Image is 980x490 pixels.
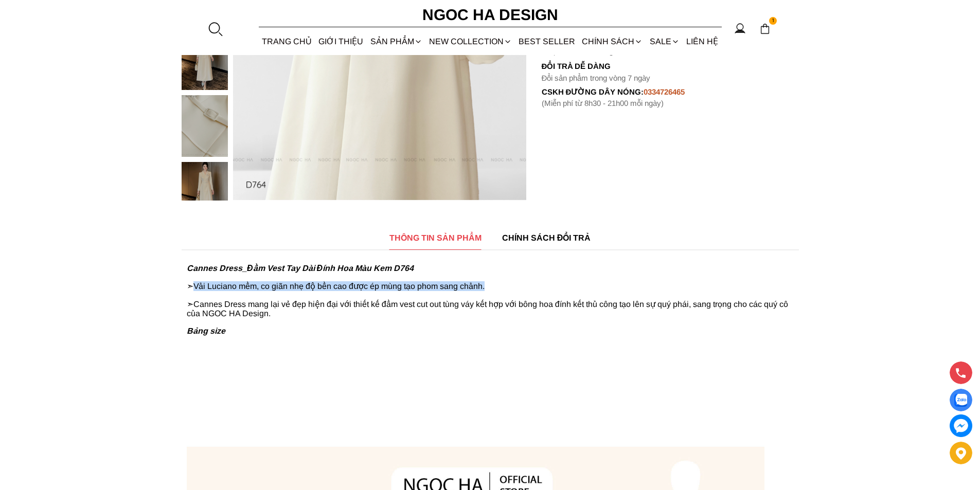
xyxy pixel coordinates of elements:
a: Ngoc Ha Design [413,3,567,27]
a: NEW COLLECTION [425,28,515,55]
a: TRANG CHỦ [259,28,315,55]
font: cskh đường dây nóng: [542,87,644,96]
div: Chính sách [579,28,646,55]
span: THÔNG TIN SẢN PHẨM [389,231,482,244]
font: 0334726465 [644,87,685,96]
p: ➣Vải Luciano mềm, co giãn nhẹ độ bền cao được ép mùng tạo phom sang chảnh. [187,281,794,291]
font: Đổi sản phẩm trong vòng 7 ngày [542,74,651,82]
span: CHÍNH SÁCH ĐỔI TRẢ [502,231,591,244]
a: BEST SELLER [515,28,579,55]
span: 1 [769,17,777,25]
img: Cannes Dress_Đầm Vest Tay Dài Đính Hoa Màu Kem D764_mini_6 [182,162,228,224]
img: Display image [954,394,967,407]
img: Cannes Dress_Đầm Vest Tay Dài Đính Hoa Màu Kem D764_mini_4 [182,28,228,90]
div: SẢN PHẨM [367,28,425,55]
a: messenger [950,414,972,437]
img: Cannes Dress_Đầm Vest Tay Dài Đính Hoa Màu Kem D764_mini_5 [182,95,228,157]
strong: Cannes Dress_Đầm Vest Tay Dài Đính Hoa Màu Kem D764 [187,264,414,273]
h6: Đổi trả dễ dàng [542,62,799,70]
font: (Miễn phí từ 8h30 - 21h00 mỗi ngày) [542,99,664,107]
strong: Bảng size [187,326,225,335]
p: ➣Cannes Dress mang lại vẻ đẹp hiện đại với thiết kế đầm vest cut out tùng váy kết hợp với bông ho... [187,299,794,318]
a: Display image [950,389,972,411]
a: GIỚI THIỆU [315,28,367,55]
a: SALE [646,28,683,55]
a: LIÊN HỆ [683,28,721,55]
img: img-CART-ICON-ksit0nf1 [759,23,771,34]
